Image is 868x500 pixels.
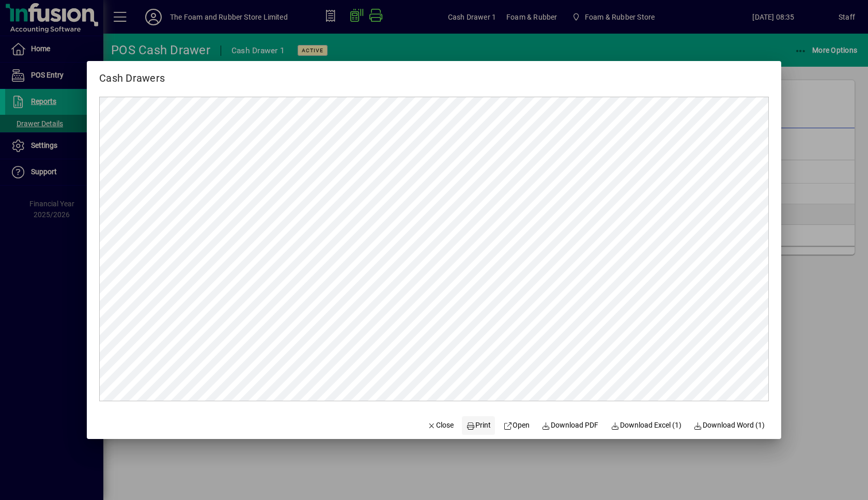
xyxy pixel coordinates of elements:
[694,420,765,431] span: Download Word (1)
[87,61,177,86] h2: Cash Drawers
[503,420,530,431] span: Open
[462,416,495,435] button: Print
[690,416,769,435] button: Download Word (1)
[466,420,491,431] span: Print
[423,416,458,435] button: Close
[499,416,534,435] a: Open
[542,420,599,431] span: Download PDF
[538,416,603,435] a: Download PDF
[427,420,454,431] span: Close
[607,416,686,435] button: Download Excel (1)
[611,420,681,431] span: Download Excel (1)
